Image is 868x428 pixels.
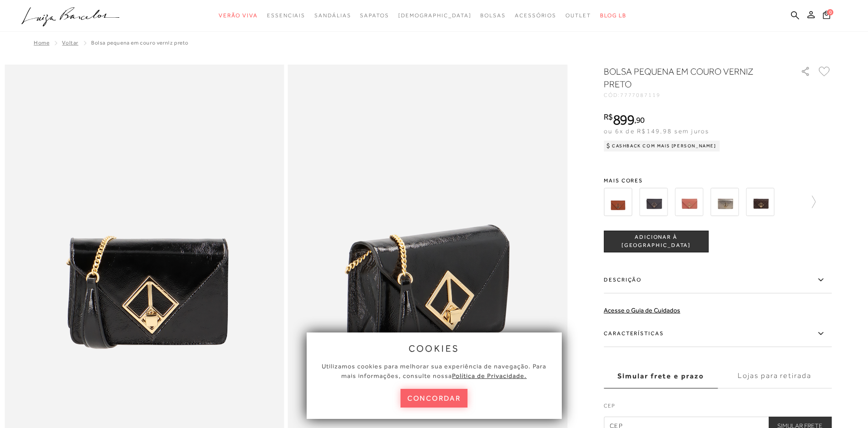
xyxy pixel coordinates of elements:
label: CEP [604,402,832,414]
label: Descrição [604,267,832,293]
div: CÓD: [604,92,786,98]
button: 0 [820,10,833,22]
div: Cashback com Mais [PERSON_NAME] [604,141,720,151]
span: Acessórios [515,12,556,19]
img: Bolsa pequena carteira coral [675,188,703,216]
button: concordar [401,389,468,408]
span: BLOG LB [600,12,627,19]
i: , [634,116,645,124]
i: R$ [604,113,613,121]
a: noSubCategoriesText [565,7,591,24]
a: Política de Privacidade. [452,372,527,379]
a: noSubCategoriesText [515,7,556,24]
span: 7777087119 [620,92,661,98]
a: noSubCategoriesText [360,7,389,24]
label: Lojas para retirada [718,364,832,388]
span: Outlet [565,12,591,19]
a: Acesse o Guia de Cuidados [604,307,680,314]
span: BOLSA PEQUENA EM COURO VERNIZ PRETO [91,40,189,46]
h1: BOLSA PEQUENA EM COURO VERNIZ PRETO [604,65,775,91]
span: Mais cores [604,178,832,183]
a: noSubCategoriesText [398,7,472,24]
a: noSubCategoriesText [314,7,351,24]
span: 0 [827,9,833,15]
img: BOLSA PEQUENA CARTEIRA DOURADA [710,188,739,216]
label: Simular frete e prazo [604,364,718,388]
span: Utilizamos cookies para melhorar sua experiência de navegação. Para mais informações, consulte nossa [322,363,546,379]
button: ADICIONAR À [GEOGRAPHIC_DATA] [604,231,709,252]
a: noSubCategoriesText [219,7,258,24]
span: Essenciais [267,12,305,19]
span: Sapatos [360,12,389,19]
a: BLOG LB [600,7,627,24]
span: 90 [636,115,645,125]
span: ADICIONAR À [GEOGRAPHIC_DATA] [604,233,708,249]
img: Bolsa pequena carteira cinza [639,188,668,216]
span: Sandálias [314,12,351,19]
span: ou 6x de R$149,98 sem juros [604,127,709,135]
span: 899 [613,111,634,128]
span: [DEMOGRAPHIC_DATA] [398,12,472,19]
span: Verão Viva [219,12,258,19]
img: BOLSA PEQUENA CARTEIRA MONOGRAMA CARAMELO [746,188,774,216]
img: Bolsa pequena carteira castanho [604,188,632,216]
span: Bolsas [480,12,506,19]
a: Voltar [62,40,78,46]
a: Home [34,40,49,46]
label: Características [604,321,832,347]
a: noSubCategoriesText [480,7,506,24]
a: noSubCategoriesText [267,7,305,24]
span: cookies [409,343,460,353]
